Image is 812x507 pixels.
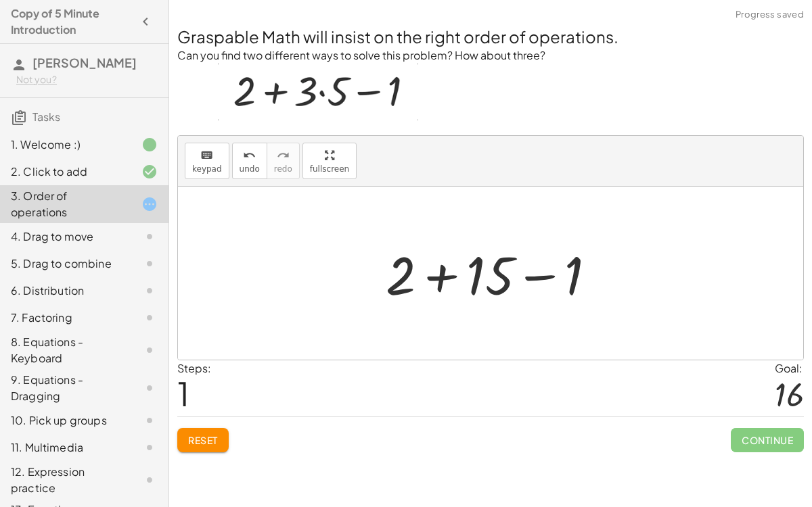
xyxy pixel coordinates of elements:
i: Task not started. [141,310,158,326]
i: Task not started. [141,472,158,488]
div: Goal: [775,360,804,377]
i: Task not started. [141,380,158,396]
span: undo [240,164,260,174]
i: keyboard [200,147,213,164]
span: keypad [192,164,222,174]
i: Task started. [141,196,158,212]
span: Reset [188,434,218,446]
span: 1 [177,372,189,414]
i: Task not started. [141,283,158,299]
i: Task not started. [141,439,158,456]
h4: Copy of 5 Minute Introduction [11,5,133,38]
button: fullscreen [302,143,357,179]
div: 8. Equations - Keyboard [11,334,120,366]
button: undoundo [232,143,267,179]
p: Can you find two different ways to solve this problem? How about three? [177,48,804,64]
div: 7. Factoring [11,310,120,326]
i: undo [243,147,256,164]
i: redo [277,147,290,164]
span: Progress saved [736,8,804,22]
i: Task not started. [141,412,158,429]
div: 4. Drag to move [11,228,120,245]
i: Task not started. [141,342,158,358]
button: Reset [177,428,229,452]
div: 1. Welcome :) [11,137,120,153]
div: 6. Distribution [11,283,120,299]
label: Steps: [177,361,211,375]
div: Not you? [16,73,158,87]
span: Tasks [32,110,60,124]
div: 11. Multimedia [11,439,120,456]
div: 2. Click to add [11,164,120,180]
span: fullscreen [310,164,349,174]
span: redo [274,164,292,174]
span: [PERSON_NAME] [32,55,137,70]
div: 10. Pick up groups [11,412,120,429]
img: c98fd760e6ed093c10ccf3c4ca28a3dcde0f4c7a2f3786375f60a510364f4df2.gif [218,64,418,120]
button: keyboardkeypad [185,143,229,179]
div: 5. Drag to combine [11,256,120,272]
i: Task not started. [141,256,158,272]
i: Task finished. [141,137,158,153]
i: Task finished and correct. [141,164,158,180]
h2: Graspable Math will insist on the right order of operations. [177,25,804,48]
button: redoredo [267,143,300,179]
div: 3. Order of operations [11,188,120,220]
div: 9. Equations - Dragging [11,372,120,404]
div: 12. Expression practice [11,464,120,496]
i: Task not started. [141,228,158,245]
